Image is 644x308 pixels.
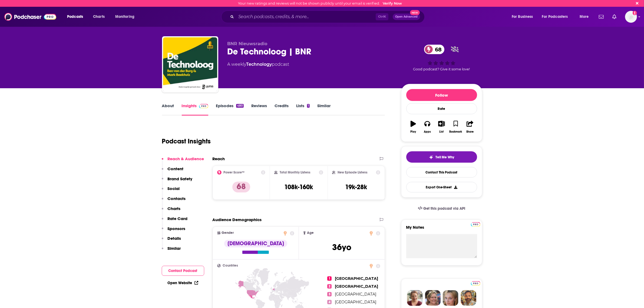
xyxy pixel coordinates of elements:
[539,12,576,21] button: open menu
[332,242,351,253] span: 36 yo
[236,104,243,108] div: 480
[376,13,388,20] span: Ctrl K
[168,226,186,231] p: Sponsors
[406,167,477,178] a: Contact This Podcast
[224,240,287,247] div: [DEMOGRAPHIC_DATA]
[280,171,310,174] h2: Total Monthly Listens
[317,103,331,116] a: Similar
[383,1,402,5] a: Verify Now
[461,290,476,306] img: Jon Profile
[162,103,174,116] a: About
[162,226,186,236] button: Sponsors
[429,155,433,159] img: tell me why sparkle
[406,103,477,114] div: Rate
[393,14,420,20] button: Open AdvancedNew
[576,12,596,21] button: open menu
[423,206,465,211] span: Get this podcast via API
[162,186,180,196] button: Social
[633,11,637,15] svg: Email not verified
[625,11,637,23] img: User Profile
[410,130,416,133] div: Play
[406,225,477,234] label: My Notes
[63,12,90,21] button: open menu
[406,182,477,192] button: Export One-Sheet
[162,266,204,276] button: Contact Podcast
[440,130,444,133] div: List
[168,281,198,285] a: Open Website
[335,276,378,281] span: [GEOGRAPHIC_DATA]
[449,130,462,133] div: Bookmark
[410,10,420,15] span: New
[232,182,250,192] p: 68
[115,13,134,21] span: Monitoring
[163,37,217,91] img: De Technoloog | BNR
[425,290,441,306] img: Barbara Profile
[625,11,637,23] span: Logged in as MelissaPS
[246,62,272,67] a: Technology
[307,231,314,235] span: Age
[213,156,225,161] h2: Reach
[413,67,470,71] span: Good podcast? Give it some love!
[512,13,533,21] span: For Business
[236,12,376,21] input: Search podcasts, credits, & more...
[162,216,188,226] button: Rate Card
[424,45,444,54] a: 68
[443,290,458,306] img: Jules Profile
[406,117,420,137] button: Play
[226,11,430,23] div: Search podcasts, credits, & more...
[338,171,367,174] h2: New Episode Listens
[296,103,310,116] a: Lists1
[168,236,181,241] p: Details
[162,246,181,256] button: Similar
[168,186,180,191] p: Social
[434,117,448,137] button: List
[162,137,211,145] h1: Podcast Insights
[424,130,431,133] div: Apps
[508,12,540,21] button: open menu
[162,166,184,176] button: Content
[199,104,209,108] img: Podchaser Pro
[406,89,477,101] button: Follow
[168,156,204,161] p: Reach & Audience
[597,12,606,21] a: Show notifications dropdown
[580,13,589,21] span: More
[4,12,56,22] img: Podchaser - Follow, Share and Rate Podcasts
[345,183,367,191] h3: 19k-28k
[610,12,619,21] a: Show notifications dropdown
[216,103,243,116] a: Episodes480
[251,103,267,116] a: Reviews
[327,300,332,304] span: 4
[471,222,480,227] img: Podchaser Pro
[223,264,238,267] span: Countries
[471,280,480,286] a: Pro website
[93,13,105,21] span: Charts
[162,236,181,246] button: Details
[168,176,193,181] p: Brand Safety
[335,292,376,297] span: [GEOGRAPHIC_DATA]
[335,300,376,304] span: [GEOGRAPHIC_DATA]
[463,117,477,137] button: Share
[471,281,480,286] img: Podchaser Pro
[227,41,267,46] span: BNR Nieuwsradio
[327,284,332,289] span: 2
[168,166,184,171] p: Content
[284,183,313,191] h3: 108k-160k
[327,292,332,296] span: 3
[449,117,463,137] button: Bookmark
[327,276,332,281] span: 1
[335,284,378,289] span: [GEOGRAPHIC_DATA]
[307,104,310,108] div: 1
[162,156,204,166] button: Reach & Audience
[238,1,402,5] div: Your new ratings and reviews will not be shown publicly until your email is verified.
[227,61,289,68] div: A weekly podcast
[625,11,637,23] button: Show profile menu
[420,117,434,137] button: Apps
[222,231,234,235] span: Gender
[224,171,245,174] h2: Power Score™
[406,151,477,163] button: tell me why sparkleTell Me Why
[430,45,444,54] span: 68
[111,12,141,21] button: open menu
[162,176,193,186] button: Brand Safety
